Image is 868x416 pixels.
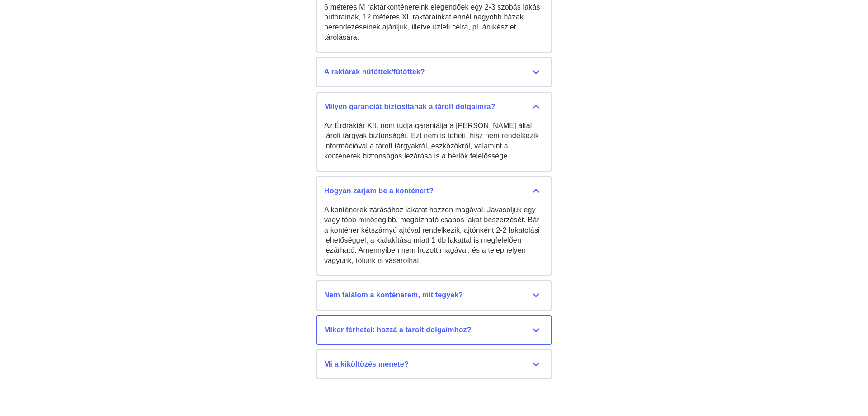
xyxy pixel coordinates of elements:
button: A raktárak hűtöttek/fűtöttek? [316,57,552,87]
div: 6 méteres M raktárkonténereink elegendőek egy 2-3 szobás lakás bútorainak, 12 méteres XL raktárai... [324,2,544,43]
button: Nem találom a konténerem, mit tegyek? [316,280,552,310]
div: Hogyan zárjam be a konténert? [324,186,544,196]
button: Mikor férhetek hozzá a tárolt dolgaimhoz? [316,315,552,345]
div: A raktárak hűtöttek/fűtöttek? [324,67,544,77]
button: Mi a kiköltözés menete? [316,349,552,379]
div: Milyen garanciát biztosítanak a tárolt dolgaimra? [324,102,544,112]
div: A konténerek zárásához lakatot hozzon magával. Javasoljuk egy vagy több minőségibb, megbízható cs... [324,205,544,266]
button: Hogyan zárjam be a konténert? A konténerek zárásához lakatot hozzon magával. Javasoljuk egy vagy ... [316,176,552,276]
button: Milyen garanciát biztosítanak a tárolt dolgaimra? Az Érdraktár Kft. nem tudja garantálja a [PERSO... [316,92,552,172]
div: Az Érdraktár Kft. nem tudja garantálja a [PERSON_NAME] által tárolt tárgyak biztonságát. Ezt nem ... [324,121,544,162]
div: Nem találom a konténerem, mit tegyek? [324,290,544,300]
div: Mikor férhetek hozzá a tárolt dolgaimhoz? [324,325,544,335]
div: Mi a kiköltözés menete? [324,359,544,369]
